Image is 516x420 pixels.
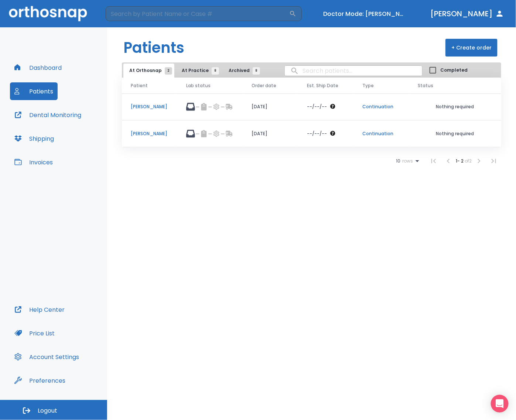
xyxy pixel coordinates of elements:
button: Shipping [10,130,58,147]
h1: Patients [123,37,184,59]
input: Search by Patient Name or Case # [106,6,289,21]
span: 8 [253,67,260,75]
button: Dental Monitoring [10,106,86,124]
p: Nothing required [418,130,492,137]
img: Orthosnap [9,6,87,21]
span: Completed [440,67,468,74]
button: Invoices [10,153,57,171]
span: Logout [38,407,57,415]
button: Dashboard [10,59,66,76]
p: [PERSON_NAME] [131,130,168,137]
button: Help Center [10,301,69,318]
p: Nothing required [418,103,492,110]
p: --/--/-- [307,103,327,110]
span: Est. Ship Date [307,82,338,89]
span: rows [400,158,413,164]
div: Open Intercom Messenger [491,395,509,413]
p: --/--/-- [307,130,327,137]
button: Doctor Mode: [PERSON_NAME] [320,8,409,20]
div: The date will be available after approving treatment plan [307,130,345,137]
button: Price List [10,324,59,342]
span: Patient [131,82,148,89]
div: The date will be available after approving treatment plan [307,103,345,110]
span: Lab status [186,82,211,89]
button: Preferences [10,372,70,389]
td: [DATE] [243,93,298,120]
span: 8 [212,67,219,75]
div: tabs [123,64,264,78]
input: search [285,64,422,78]
button: Patients [10,82,58,100]
button: + Create order [445,39,498,57]
span: 2 [165,67,172,75]
span: At Orthosnap [129,67,168,74]
p: Continuation [362,130,400,137]
span: Archived [229,67,256,74]
span: Type [362,82,374,89]
p: Continuation [362,103,400,110]
span: of 2 [465,158,472,164]
button: Account Settings [10,348,83,366]
td: [DATE] [243,120,298,147]
span: Order date [252,82,276,89]
span: Status [418,82,433,89]
span: 1 - 2 [456,158,465,164]
span: At Practice [182,67,215,74]
button: [PERSON_NAME] [427,7,507,20]
p: [PERSON_NAME] [131,103,168,110]
span: 10 [396,158,400,164]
